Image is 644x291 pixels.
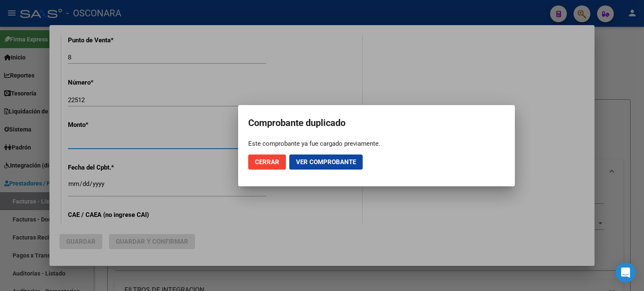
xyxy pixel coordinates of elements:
h2: Comprobante duplicado [248,115,505,131]
span: Cerrar [255,158,279,166]
button: Cerrar [248,155,286,170]
div: Open Intercom Messenger [615,263,636,283]
span: Ver comprobante [296,158,356,166]
button: Ver comprobante [289,155,363,170]
div: Este comprobante ya fue cargado previamente. [248,139,505,148]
